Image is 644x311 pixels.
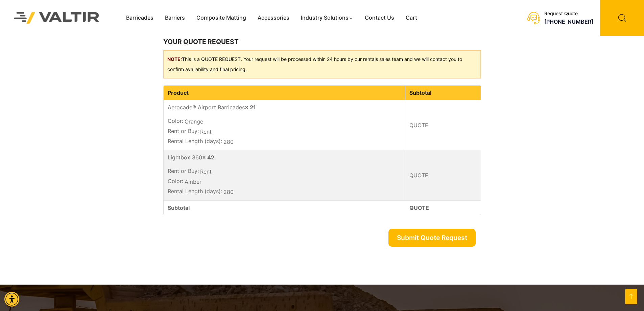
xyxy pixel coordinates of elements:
p: Orange [168,117,401,127]
p: Amber [168,177,401,187]
p: 280 [168,137,401,147]
button: Submit Quote Request [388,229,476,247]
div: Request Quote [544,11,593,17]
a: Cart [400,13,423,23]
td: Aerocade® Airport Barricades [164,100,405,150]
strong: × 21 [245,104,256,111]
div: This is a QUOTE REQUEST. Your request will be processed within 24 hours by our rentals sales team... [163,50,481,79]
p: Rent [168,127,401,137]
p: Rent [168,167,401,177]
td: Lightbox 360 [164,150,405,200]
h3: Your quote request [163,37,481,47]
a: Barricades [120,13,159,23]
th: Product [164,86,405,100]
div: Accessibility Menu [4,292,19,307]
b: NOTE: [167,56,182,62]
a: Open this option [625,289,637,304]
dt: Rent or Buy: [168,167,199,175]
a: Industry Solutions [295,13,359,23]
p: 280 [168,187,401,197]
dt: Rental Length (days): [168,187,222,195]
img: Valtir Rentals [5,3,109,32]
th: Subtotal [405,86,481,100]
dt: Rental Length (days): [168,137,222,145]
a: Composite Matting [191,13,252,23]
td: QUOTE [405,150,481,200]
strong: × 42 [202,154,214,161]
a: Barriers [159,13,191,23]
dt: Color: [168,117,183,125]
a: Contact Us [359,13,400,23]
dt: Rent or Buy: [168,127,199,135]
a: call (888) 496-3625 [544,18,593,25]
th: Subtotal [164,200,405,215]
td: QUOTE [405,200,481,215]
td: QUOTE [405,100,481,150]
a: Accessories [252,13,295,23]
dt: Color: [168,177,183,185]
